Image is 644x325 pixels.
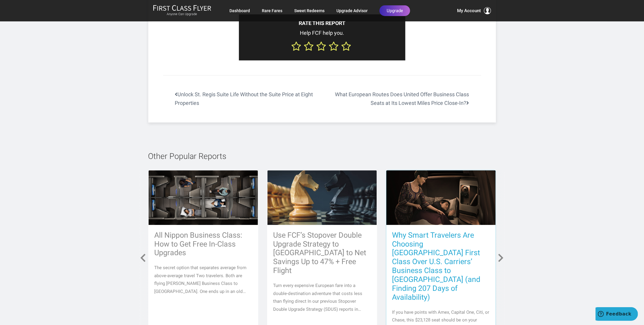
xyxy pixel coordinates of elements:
[457,7,481,14] span: My Account
[457,7,491,14] button: My Account
[155,231,252,258] h3: All Nippon Business Class: How to Get Free In-Class Upgrades
[148,152,496,161] h2: Other Popular Reports
[229,5,250,16] a: Dashboard
[392,231,490,302] h3: Why Smart Travelers Are Choosing [GEOGRAPHIC_DATA] First Class Over U.S. Carriers’ Business Class...
[273,231,371,275] h3: Use FCF’s Stopover Double Upgrade Strategy to [GEOGRAPHIC_DATA] to Net Savings Up to 47% + Free F...
[245,20,399,26] h3: Rate this report
[380,5,410,16] a: Upgrade
[155,264,252,295] p: The secret option that separates average from above-average travel Two travelers. Both are flying...
[596,307,638,322] iframe: Opens a widget where you can find more information
[336,5,368,16] a: Upgrade Advisor
[163,90,322,108] a: Unlock St. Regis Suite Life Without the Suite Price at Eight Properties
[153,12,211,16] small: Anyone Can Upgrade
[153,5,211,17] a: First Class FlyerAnyone Can Upgrade
[153,5,211,11] img: First Class Flyer
[294,5,325,16] a: Sweet Redeems
[262,5,282,16] a: Rare Fares
[245,29,399,37] p: Help FCF help you.
[273,282,371,313] p: Turn every expensive European fare into a double-destination adventure that costs less than flyin...
[322,90,481,108] a: What European Routes Does United Offer Business Class Seats at Its Lowest Miles Price Close-In?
